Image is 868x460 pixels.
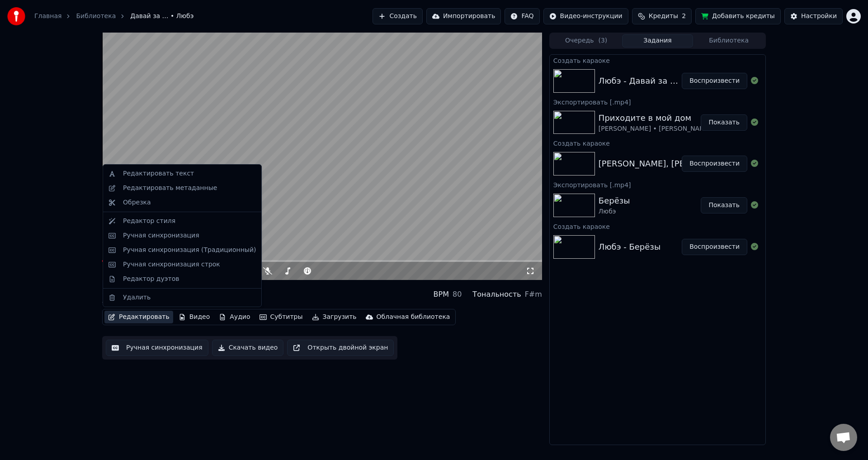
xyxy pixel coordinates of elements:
div: Экспортировать [.mp4] [550,179,765,190]
button: Воспроизвести [682,239,747,255]
button: Воспроизвести [682,73,747,89]
button: Скачать видео [212,340,284,356]
button: Воспроизвести [682,156,747,172]
button: Видео [175,311,214,323]
div: Любэ [102,296,157,305]
button: Кредиты2 [632,8,692,24]
div: Любэ - Давай за … [599,75,678,87]
div: F#m [525,289,542,300]
div: Тональность [472,289,521,300]
button: Показать [701,114,747,131]
span: Давай за … • Любэ [130,12,193,21]
a: Библиотека [76,12,116,21]
div: Настройки [801,12,837,21]
div: Ручная синхронизация (Традиционный) [123,246,256,255]
button: FAQ [505,8,539,24]
div: Редактор дуэтов [123,275,179,284]
div: Редактировать текст [123,169,194,178]
img: youka [7,7,25,25]
div: Любэ - Берёзы [599,241,660,253]
button: Субтитры [256,311,307,323]
div: Экспортировать [.mp4] [550,96,765,107]
span: 2 [682,12,686,21]
button: Видео-инструкции [543,8,628,24]
button: Добавить кредиты [695,8,781,24]
span: Кредиты [649,12,678,21]
div: BPM [434,289,449,300]
div: Создать караоке [550,55,765,66]
div: Открытый чат [830,424,857,451]
button: Библиотека [693,34,764,47]
span: ( 3 ) [598,36,607,45]
button: Аудио [215,311,254,323]
div: Редактор стиля [123,217,175,226]
div: Создать караоке [550,138,765,148]
button: Очередь [551,34,622,47]
div: Создать караоке [550,221,765,232]
div: Редактировать метаданные [123,184,217,193]
nav: breadcrumb [34,12,193,21]
div: 80 [453,289,462,300]
button: Настройки [784,8,843,24]
button: Редактировать [104,311,173,323]
button: Открыть двойной экран [287,340,394,356]
div: Любэ [599,207,630,216]
div: Ручная синхронизация строк [123,260,220,269]
div: Давай за … [102,284,157,296]
div: Удалить [123,293,151,302]
div: Облачная библиотека [377,313,450,322]
button: Показать [701,197,747,213]
div: Берёзы [599,194,630,207]
div: Ручная синхронизация [123,231,199,240]
button: Создать [373,8,422,24]
div: Приходите в мой дом [599,112,712,124]
div: [PERSON_NAME], [PERSON_NAME] - Приходите в мой дом [599,157,840,170]
div: [PERSON_NAME] • [PERSON_NAME] [599,124,712,133]
button: Импортировать [426,8,501,24]
a: Главная [34,12,61,21]
div: Обрезка [123,198,151,207]
button: Ручная синхронизация [106,340,208,356]
button: Задания [622,34,693,47]
button: Загрузить [308,311,360,323]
